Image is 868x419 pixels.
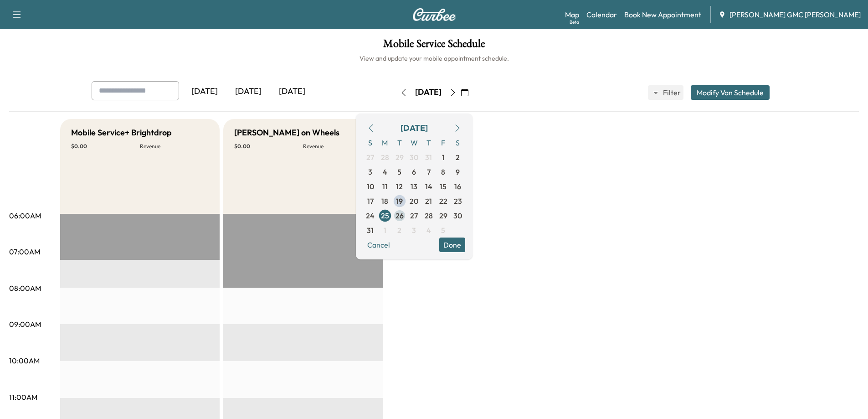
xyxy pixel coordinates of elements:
[425,196,432,207] span: 21
[384,225,386,236] span: 1
[729,9,861,20] span: [PERSON_NAME] GMC [PERSON_NAME]
[441,166,445,177] span: 8
[366,210,375,221] span: 24
[425,181,432,192] span: 14
[363,135,378,150] span: S
[570,19,579,26] div: Beta
[410,152,418,163] span: 30
[366,152,374,163] span: 27
[407,135,421,150] span: W
[381,210,389,221] span: 25
[427,166,431,177] span: 7
[392,135,407,150] span: T
[663,87,679,98] span: Filter
[441,225,445,236] span: 5
[453,210,462,221] span: 30
[9,38,859,54] h1: Mobile Service Schedule
[451,135,465,150] span: S
[648,85,683,100] button: Filter
[456,166,460,177] span: 9
[234,126,339,139] h5: [PERSON_NAME] on Wheels
[367,181,374,192] span: 10
[397,225,401,236] span: 2
[442,152,445,163] span: 1
[439,238,465,252] button: Done
[367,225,374,236] span: 31
[9,246,40,257] p: 07:00AM
[381,152,389,163] span: 28
[425,152,432,163] span: 31
[183,81,226,102] div: [DATE]
[71,126,172,139] h5: Mobile Service+ Brightdrop
[9,392,37,403] p: 11:00AM
[303,143,372,150] p: Revenue
[421,135,436,150] span: T
[395,152,404,163] span: 29
[397,166,401,177] span: 5
[9,319,41,330] p: 09:00AM
[382,181,388,192] span: 11
[270,81,314,102] div: [DATE]
[439,210,447,221] span: 29
[436,135,451,150] span: F
[454,181,461,192] span: 16
[412,225,416,236] span: 3
[9,210,41,221] p: 06:00AM
[381,196,388,207] span: 18
[396,181,403,192] span: 12
[410,196,418,207] span: 20
[624,9,701,20] a: Book New Appointment
[368,166,372,177] span: 3
[412,8,456,21] img: Curbee Logo
[454,196,462,207] span: 23
[226,81,270,102] div: [DATE]
[411,181,417,192] span: 13
[691,85,770,100] button: Modify Van Schedule
[410,210,418,221] span: 27
[234,143,303,150] p: $ 0.00
[383,166,387,177] span: 4
[71,143,140,150] p: $ 0.00
[426,225,431,236] span: 4
[9,54,859,63] h6: View and update your mobile appointment schedule.
[401,122,428,134] div: [DATE]
[363,238,394,252] button: Cancel
[367,196,374,207] span: 17
[456,152,460,163] span: 2
[586,9,617,20] a: Calendar
[140,143,209,150] p: Revenue
[395,210,404,221] span: 26
[378,135,392,150] span: M
[9,355,40,366] p: 10:00AM
[425,210,433,221] span: 28
[396,196,403,207] span: 19
[9,283,41,294] p: 08:00AM
[415,87,442,98] div: [DATE]
[439,196,447,207] span: 22
[565,9,579,20] a: MapBeta
[412,166,416,177] span: 6
[440,181,447,192] span: 15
